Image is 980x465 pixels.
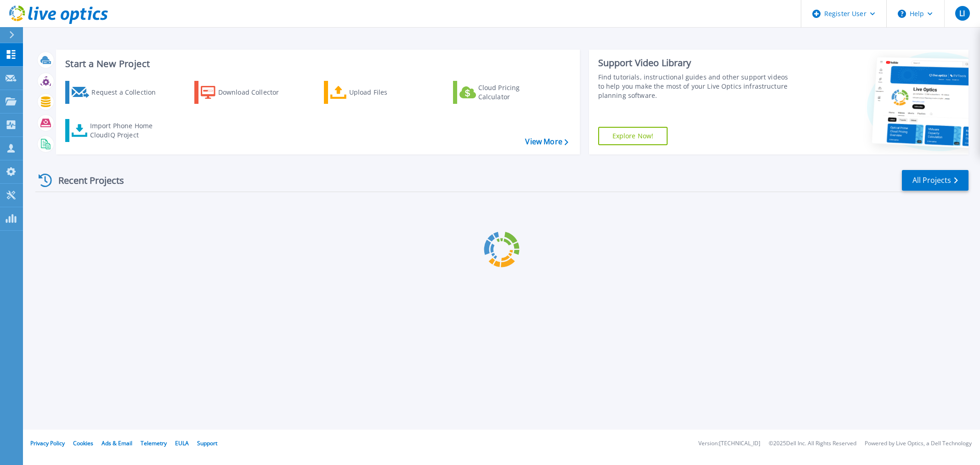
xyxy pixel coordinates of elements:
[141,439,167,447] a: Telemetry
[102,439,132,447] a: Ads & Email
[73,439,93,447] a: Cookies
[218,83,292,102] div: Download Collector
[598,57,793,69] div: Support Video Library
[902,170,969,191] a: All Projects
[30,439,65,447] a: Privacy Policy
[197,439,217,447] a: Support
[865,441,972,447] li: Powered by Live Optics, a Dell Technology
[35,169,136,192] div: Recent Projects
[525,137,568,146] a: View More
[90,121,162,140] div: Import Phone Home CloudIQ Project
[324,81,426,104] a: Upload Files
[175,439,189,447] a: EULA
[349,83,423,102] div: Upload Files
[65,81,168,104] a: Request a Collection
[959,10,965,17] span: LI
[598,127,668,145] a: Explore Now!
[598,73,793,100] div: Find tutorials, instructional guides and other support videos to help you make the most of your L...
[194,81,297,104] a: Download Collector
[769,441,856,447] li: © 2025 Dell Inc. All Rights Reserved
[478,83,552,102] div: Cloud Pricing Calculator
[65,59,568,69] h3: Start a New Project
[453,81,555,104] a: Cloud Pricing Calculator
[91,83,165,102] div: Request a Collection
[698,441,760,447] li: Version: [TECHNICAL_ID]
